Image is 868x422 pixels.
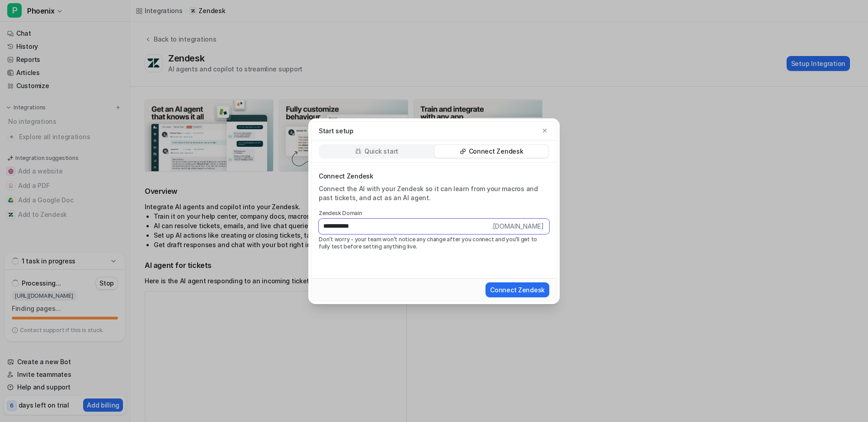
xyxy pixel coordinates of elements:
[319,126,354,136] p: Start setup
[491,219,549,234] span: .[DOMAIN_NAME]
[319,236,549,250] p: Don’t worry - your team won’t notice any change after you connect and you’ll get to fully test be...
[486,282,549,297] button: Connect Zendesk
[319,210,549,217] label: Zendesk Domain
[469,147,524,156] p: Connect Zendesk
[319,184,549,202] div: Connect the AI with your Zendesk so it can learn from your macros and past tickets, and act as an...
[319,172,549,181] p: Connect Zendesk
[364,147,398,156] p: Quick start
